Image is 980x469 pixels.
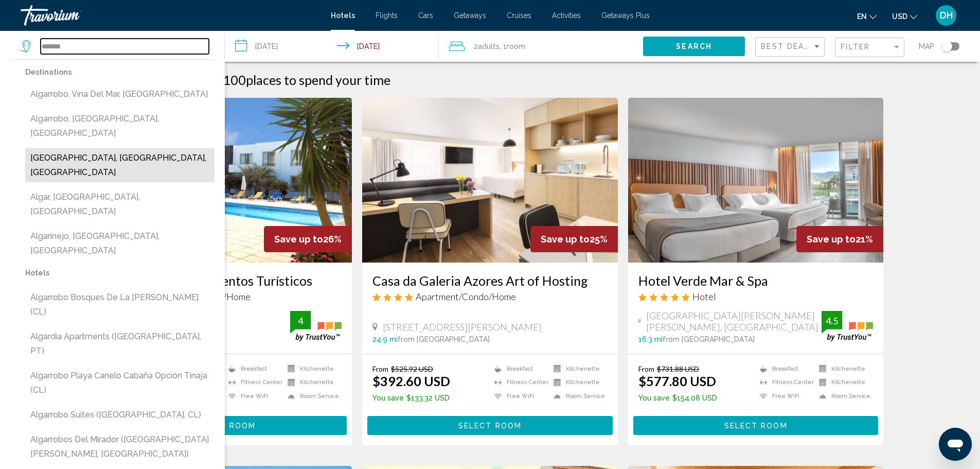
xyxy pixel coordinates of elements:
[25,266,215,280] p: Hotels
[367,416,613,435] button: Select Room
[638,364,654,373] span: From
[372,394,450,402] p: $133.32 USD
[489,364,548,373] li: Breakfast
[822,311,873,341] img: trustyou-badge.svg
[548,364,608,373] li: Kitchenette
[755,392,814,401] li: Free WiFi
[418,11,433,20] a: Cars
[372,373,450,389] ins: $392.60 USD
[939,428,972,461] iframe: Button to launch messaging window
[657,364,699,373] del: $731.88 USD
[25,84,215,104] button: Algarrobo, Vina Del Mar, [GEOGRAPHIC_DATA]
[835,37,904,58] button: Filter
[223,72,390,88] h2: 100
[841,43,870,51] span: Filter
[643,37,745,56] button: Search
[507,11,531,20] span: Cruises
[223,392,282,401] li: Free WiFi
[274,234,323,245] span: Save up to
[940,10,953,21] span: DH
[223,378,282,387] li: Fitness Center
[761,42,815,50] span: Best Deals
[892,12,907,21] span: USD
[633,416,879,435] button: Select Room
[376,11,398,20] a: Flights
[814,364,873,373] li: Kitchenette
[638,291,874,302] div: 5 star Hotel
[372,394,404,402] span: You save
[25,148,215,182] button: [GEOGRAPHIC_DATA], [GEOGRAPHIC_DATA], [GEOGRAPHIC_DATA]
[934,42,959,51] button: Toggle map
[290,315,311,327] div: 4
[755,364,814,373] li: Breakfast
[439,31,643,62] button: Travelers: 2 adults, 0 children
[25,405,215,425] button: Algarrobo Suites ([GEOGRAPHIC_DATA], CL)
[383,321,542,333] span: [STREET_ADDRESS][PERSON_NAME]
[372,291,608,302] div: 4 star Apartment
[474,39,500,54] span: 2
[25,288,215,322] button: Algarrobo Bosques de la [PERSON_NAME] (CL)
[489,392,548,401] li: Free WiFi
[246,72,390,88] span: places to spend your time
[21,5,320,26] a: Travorium
[372,273,608,288] a: Casa da Galeria Azores Art of Hosting
[367,419,613,430] a: Select Room
[398,335,490,343] span: from [GEOGRAPHIC_DATA]
[892,9,917,24] button: Change currency
[25,187,215,221] button: Algar, [GEOGRAPHIC_DATA], [GEOGRAPHIC_DATA]
[478,42,500,50] span: Adults
[646,310,822,333] span: [GEOGRAPHIC_DATA][PERSON_NAME][PERSON_NAME], [GEOGRAPHIC_DATA]
[814,378,873,387] li: Kitchenette
[25,327,215,361] button: Algardia Apartments ([GEOGRAPHIC_DATA], PT)
[25,430,215,464] button: Algarrobos del Mirador ([GEOGRAPHIC_DATA][PERSON_NAME], [GEOGRAPHIC_DATA])
[372,364,388,373] span: From
[454,11,486,20] a: Getaways
[857,12,867,21] span: en
[638,394,670,402] span: You save
[25,227,215,260] button: Algarinejo, [GEOGRAPHIC_DATA], [GEOGRAPHIC_DATA]
[282,392,342,401] li: Room Service
[919,39,934,54] span: Map
[761,43,822,51] mat-select: Sort by
[391,364,433,373] del: $525.92 USD
[552,11,581,20] a: Activities
[282,378,342,387] li: Kitchenette
[814,392,873,401] li: Room Service
[638,373,716,389] ins: $577.80 USD
[755,378,814,387] li: Fitness Center
[676,43,712,51] span: Search
[857,9,877,24] button: Change language
[331,11,355,20] a: Hotels
[638,335,663,343] span: 16.3 mi
[933,5,959,26] button: User Menu
[458,422,522,430] span: Select Room
[25,109,215,143] button: Algarrobo, [GEOGRAPHIC_DATA], [GEOGRAPHIC_DATA]
[807,234,856,245] span: Save up to
[822,315,842,327] div: 4.5
[663,335,755,343] span: from [GEOGRAPHIC_DATA]
[225,31,439,62] button: Check-in date: Jan 21, 2026 Check-out date: Jan 25, 2026
[489,378,548,387] li: Fitness Center
[416,291,516,302] span: Apartment/Condo/Home
[548,378,608,387] li: Kitchenette
[362,98,618,263] img: Hotel image
[638,273,874,288] a: Hotel Verde Mar & Spa
[548,392,608,401] li: Room Service
[628,98,884,263] img: Hotel image
[601,11,650,20] a: Getaways Plus
[796,226,883,252] div: 21%
[372,335,398,343] span: 24.9 mi
[25,366,215,400] button: Algarrobo playa Canelo Cabaña opción Tinaja (CL)
[633,419,879,430] a: Select Room
[264,226,352,252] div: 26%
[223,364,282,373] li: Breakfast
[25,65,215,79] p: Destinations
